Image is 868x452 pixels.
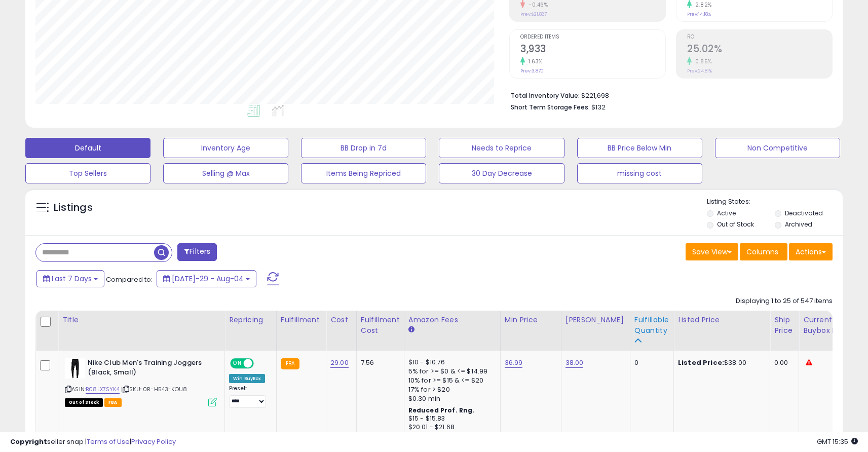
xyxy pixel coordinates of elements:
[565,315,626,325] div: [PERSON_NAME]
[10,437,47,446] strong: Copyright
[525,58,543,65] small: 1.63%
[707,197,843,207] p: Listing States:
[740,243,787,260] button: Columns
[678,358,762,367] div: $38.00
[565,358,584,368] a: 38.00
[817,437,858,446] span: 2025-08-13 15:35 GMT
[88,358,211,380] b: Nike Club Men's Training Joggers (Black, Small)
[525,1,548,9] small: -0.46%
[687,34,832,40] span: ROI
[330,358,349,368] a: 29.00
[52,274,92,284] span: Last 7 Days
[511,91,580,100] b: Total Inventory Value:
[785,220,812,229] label: Archived
[361,315,400,336] div: Fulfillment Cost
[687,43,832,57] h2: 25.02%
[86,385,120,394] a: B08LX7SYK4
[520,11,547,17] small: Prev: $21,827
[408,358,493,367] div: $10 - $10.76
[157,270,256,287] button: [DATE]-29 - Aug-04
[687,68,712,74] small: Prev: 24.81%
[281,315,322,325] div: Fulfillment
[408,394,493,403] div: $0.30 min
[172,274,244,284] span: [DATE]-29 - Aug-04
[736,296,833,306] div: Displaying 1 to 25 of 547 items
[330,315,352,325] div: Cost
[520,43,665,57] h2: 3,933
[163,138,288,158] button: Inventory Age
[774,358,791,367] div: 0.00
[231,359,244,368] span: ON
[10,437,176,447] div: seller snap | |
[692,58,712,65] small: 0.85%
[803,315,855,336] div: Current Buybox Price
[686,243,738,260] button: Save View
[252,359,269,368] span: OFF
[408,315,496,325] div: Amazon Fees
[505,315,557,325] div: Min Price
[229,374,265,383] div: Win BuyBox
[439,138,564,158] button: Needs to Reprice
[678,315,766,325] div: Listed Price
[177,243,217,261] button: Filters
[511,103,590,111] b: Short Term Storage Fees:
[408,376,493,385] div: 10% for >= $15 & <= $20
[87,437,130,446] a: Terms of Use
[361,358,396,367] div: 7.56
[678,358,724,367] b: Listed Price:
[634,315,669,336] div: Fulfillable Quantity
[746,247,778,257] span: Columns
[717,220,754,229] label: Out of Stock
[301,138,426,158] button: BB Drop in 7d
[408,415,493,423] div: $15 - $15.83
[36,270,104,287] button: Last 7 Days
[65,398,103,407] span: All listings that are currently out of stock and unavailable for purchase on Amazon
[408,406,475,415] b: Reduced Prof. Rng.
[785,209,823,217] label: Deactivated
[54,201,93,215] h5: Listings
[408,385,493,394] div: 17% for > $20
[229,315,272,325] div: Repricing
[687,11,711,17] small: Prev: 14.18%
[163,163,288,183] button: Selling @ Max
[106,275,153,284] span: Compared to:
[692,1,712,9] small: 2.82%
[65,358,85,379] img: 21MlbwdvUTS._SL40_.jpg
[717,209,736,217] label: Active
[25,163,150,183] button: Top Sellers
[281,358,299,369] small: FBA
[520,34,665,40] span: Ordered Items
[121,385,187,393] span: | SKU: 0R-H543-KOU8
[229,385,269,408] div: Preset:
[131,437,176,446] a: Privacy Policy
[408,325,414,334] small: Amazon Fees.
[774,315,795,336] div: Ship Price
[634,358,666,367] div: 0
[520,68,544,74] small: Prev: 3,870
[25,138,150,158] button: Default
[577,163,702,183] button: missing cost
[577,138,702,158] button: BB Price Below Min
[789,243,833,260] button: Actions
[591,102,606,112] span: $132
[511,89,825,101] li: $221,698
[104,398,122,407] span: FBA
[408,367,493,376] div: 5% for >= $0 & <= $14.99
[65,358,217,405] div: ASIN:
[439,163,564,183] button: 30 Day Decrease
[715,138,840,158] button: Non Competitive
[301,163,426,183] button: Items Being Repriced
[62,315,220,325] div: Title
[505,358,523,368] a: 36.99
